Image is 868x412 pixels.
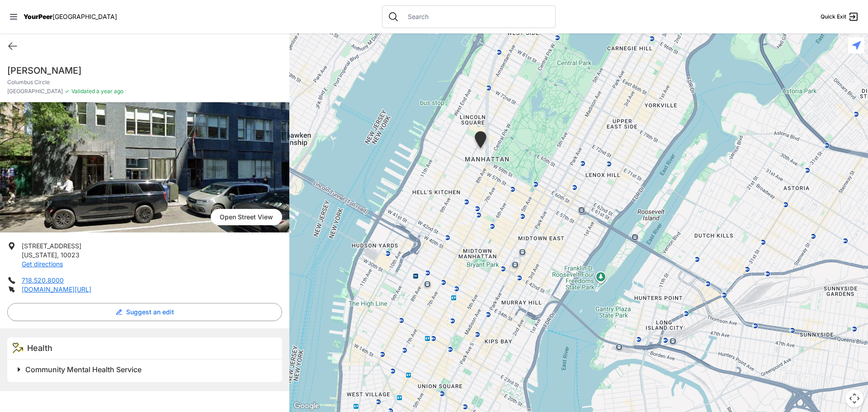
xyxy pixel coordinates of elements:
[71,88,95,95] span: Validated
[473,131,488,152] div: Columbus Circle
[24,13,52,20] span: YourPeer
[292,400,321,412] a: Open this area in Google Maps (opens a new window)
[402,12,550,21] input: Search
[845,389,863,407] button: Map camera controls
[7,64,282,77] h1: [PERSON_NAME]
[821,11,859,22] a: Quick Exit
[22,276,64,284] a: 718.520.8000
[211,209,282,225] span: Open Street View
[292,400,321,412] img: Google
[22,285,91,293] a: [DOMAIN_NAME][URL]
[52,13,117,20] span: [GEOGRAPHIC_DATA]
[22,260,63,268] a: Get directions
[57,251,59,259] span: ,
[65,88,70,95] span: ✓
[22,251,57,259] span: [US_STATE]
[24,14,117,19] a: YourPeer[GEOGRAPHIC_DATA]
[27,343,52,353] span: Health
[7,79,282,86] p: Columbus Circle
[7,88,63,95] span: [GEOGRAPHIC_DATA]
[22,242,81,250] span: [STREET_ADDRESS]
[95,88,123,95] span: a year ago
[7,303,282,321] button: Suggest an edit
[821,13,846,20] span: Quick Exit
[126,308,174,317] span: Suggest an edit
[25,365,142,374] span: Community Mental Health Service
[61,251,80,259] span: 10023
